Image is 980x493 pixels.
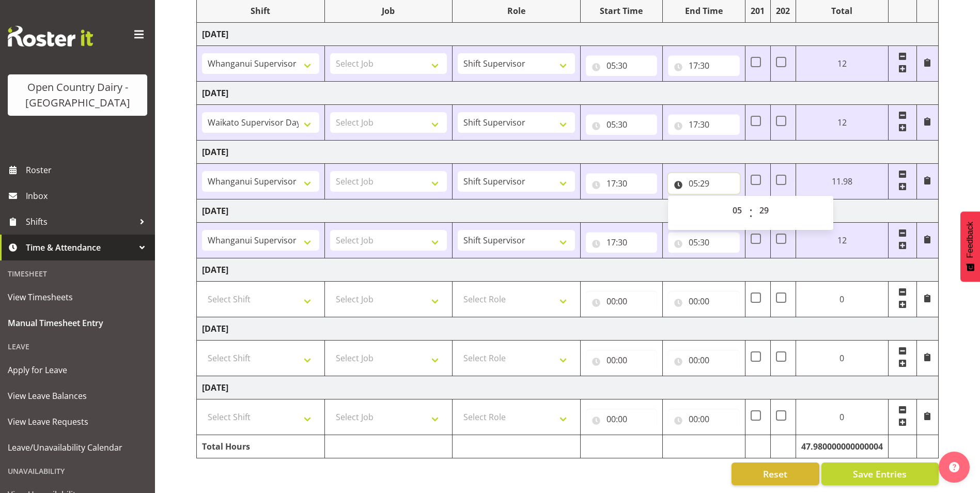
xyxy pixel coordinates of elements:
[8,440,147,455] span: Leave/Unavailability Calendar
[3,435,152,460] a: Leave/Unavailability Calendar
[821,463,939,485] button: Save Entries
[3,263,152,284] div: Timesheet
[3,383,152,409] a: View Leave Balances
[732,463,819,485] button: Reset
[668,291,740,312] input: Click to select...
[796,105,888,141] td: 12
[26,240,134,255] span: Time & Attendance
[586,350,658,371] input: Click to select...
[668,409,740,429] input: Click to select...
[26,188,150,204] span: Inbox
[586,409,658,429] input: Click to select...
[202,5,319,17] div: Shift
[586,55,658,76] input: Click to select...
[8,315,147,331] span: Manual Timesheet Entry
[796,399,888,435] td: 0
[796,341,888,376] td: 0
[3,336,152,357] div: Leave
[26,162,150,178] span: Roster
[3,310,152,336] a: Manual Timesheet Entry
[18,80,137,111] div: Open Country Dairy - [GEOGRAPHIC_DATA]
[668,55,740,76] input: Click to select...
[8,289,147,305] span: View Timesheets
[668,173,740,194] input: Click to select...
[197,141,939,164] td: [DATE]
[796,435,888,458] td: 47.980000000000004
[796,282,888,317] td: 0
[197,376,939,399] td: [DATE]
[949,462,959,472] img: help-xxl-2.png
[8,414,147,429] span: View Leave Requests
[8,388,147,404] span: View Leave Balances
[8,26,93,47] img: Rosterit website logo
[763,467,787,481] span: Reset
[668,350,740,371] input: Click to select...
[197,23,939,46] td: [DATE]
[3,357,152,383] a: Apply for Leave
[8,362,147,378] span: Apply for Leave
[966,222,975,258] span: Feedback
[458,5,575,17] div: Role
[3,409,152,435] a: View Leave Requests
[776,5,790,17] div: 202
[586,232,658,253] input: Click to select...
[26,214,134,229] span: Shifts
[668,114,740,135] input: Click to select...
[197,82,939,105] td: [DATE]
[197,435,325,458] td: Total Hours
[749,200,753,226] span: :
[3,284,152,310] a: View Timesheets
[197,258,939,282] td: [DATE]
[801,5,883,17] div: Total
[796,46,888,82] td: 12
[751,5,765,17] div: 201
[330,5,447,17] div: Job
[796,223,888,258] td: 12
[668,232,740,253] input: Click to select...
[853,467,907,481] span: Save Entries
[668,5,740,17] div: End Time
[796,164,888,199] td: 11.98
[586,173,658,194] input: Click to select...
[586,5,658,17] div: Start Time
[197,317,939,341] td: [DATE]
[197,199,939,223] td: [DATE]
[3,460,152,482] div: Unavailability
[586,291,658,312] input: Click to select...
[960,211,980,282] button: Feedback - Show survey
[586,114,658,135] input: Click to select...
